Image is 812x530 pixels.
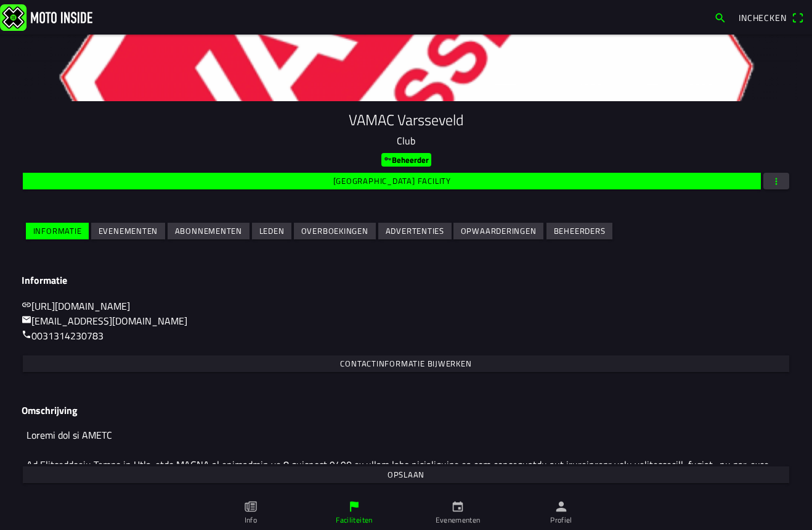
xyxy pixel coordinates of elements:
[294,223,376,239] ion-button: Overboekingen
[554,500,568,513] ion-icon: person
[22,313,187,328] a: mail[EMAIL_ADDRESS][DOMAIN_NAME]
[244,500,258,513] ion-icon: paper
[22,300,31,310] ion-icon: link
[23,466,789,483] ion-button: Opslaan
[739,11,787,24] span: Inchecken
[708,7,733,28] a: search
[22,275,790,286] h3: Informatie
[252,223,291,239] ion-button: Leden
[245,515,257,526] ion-label: Info
[22,405,790,416] h3: Omschrijving
[22,111,790,129] h1: VAMAC Varsseveld
[733,7,810,28] a: Incheckenqr scanner
[550,515,572,526] ion-label: Profiel
[453,223,543,239] ion-button: Opwaarderingen
[23,173,761,189] ion-button: [GEOGRAPHIC_DATA] facility
[26,223,89,239] ion-button: Informatie
[23,355,789,372] ion-button: Contactinformatie bijwerken
[546,223,612,239] ion-button: Beheerders
[22,328,104,343] a: call0031314230783
[436,515,481,526] ion-label: Evenementen
[22,329,31,339] ion-icon: call
[378,223,452,239] ion-button: Advertenties
[168,223,250,239] ion-button: Abonnementen
[22,421,790,464] textarea: Loremi dol si AMETC Ad Elitseddoeiu Tempo in Utla-etdo MAGNA al enimadmin ve 8 quisnost 9490 ex u...
[336,515,372,526] ion-label: Faciliteiten
[347,500,361,513] ion-icon: flag
[22,299,130,313] a: link[URL][DOMAIN_NAME]
[22,315,31,325] ion-icon: mail
[451,500,465,513] ion-icon: calendar
[22,133,790,148] p: Club
[91,223,165,239] ion-button: Evenementen
[384,155,392,163] ion-icon: key
[381,153,431,167] ion-badge: Beheerder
